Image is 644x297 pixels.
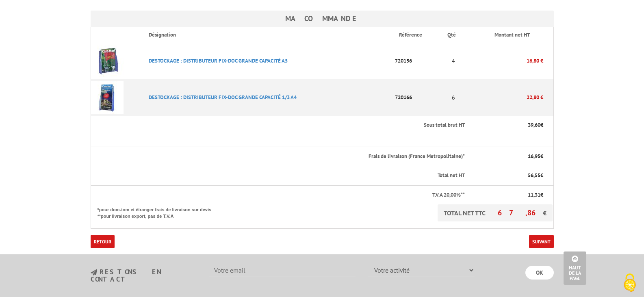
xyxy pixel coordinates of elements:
[438,204,553,221] p: TOTAL NET TTC €
[209,263,356,277] input: Votre email
[528,172,540,179] span: 56,55
[528,153,540,160] span: 16,95
[149,57,288,64] a: DESTOCKAGE : DISTRIBUTEUR FIX-DOC GRANDE CAPACITé A5
[392,90,440,104] p: 720166
[98,191,465,199] p: T.V.A 20,00%**
[91,116,466,135] th: Sous total brut HT
[472,191,543,199] p: €
[91,166,466,186] th: Total net HT
[466,54,543,68] p: 16,80 €
[91,269,197,283] h3: restons en contact
[472,31,552,39] p: Montant net HT
[528,191,540,198] span: 11,31
[142,27,392,43] th: Désignation
[472,153,543,160] p: €
[498,208,543,217] span: 67,86
[98,204,219,219] p: *pour dom-tom et étranger frais de livraison sur devis **pour livraison export, pas de T.V.A
[91,269,97,276] img: newsletter.jpg
[616,269,644,297] button: Cookies (fenêtre modale)
[91,147,466,166] th: Frais de livraison (France Metropolitaine)*
[466,90,543,104] p: 22,80 €
[392,27,440,43] th: Référence
[472,121,543,129] p: €
[91,11,554,27] h3: Ma commande
[441,27,466,43] th: Qté
[528,121,540,128] span: 39,60
[441,79,466,116] td: 6
[392,54,440,68] p: 720156
[441,43,466,79] td: 4
[472,172,543,180] p: €
[91,235,115,248] a: Retour
[149,94,297,101] a: DESTOCKAGE : DISTRIBUTEUR FIX-DOC GRANDE CAPACITé 1/3 A4
[620,273,640,293] img: Cookies (fenêtre modale)
[564,251,586,285] a: Haut de la page
[529,235,554,248] a: Suivant
[91,45,124,77] img: DESTOCKAGE : DISTRIBUTEUR FIX-DOC GRANDE CAPACITé A5
[525,266,554,280] input: OK
[91,81,124,114] img: DESTOCKAGE : DISTRIBUTEUR FIX-DOC GRANDE CAPACITé 1/3 A4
